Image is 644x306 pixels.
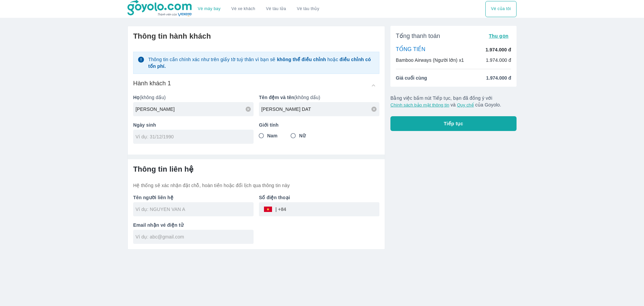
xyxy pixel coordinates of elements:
span: 1.974.000 đ [486,75,511,81]
p: (không dấu) [259,94,379,101]
h6: Thông tin hành khách [133,32,379,41]
p: Bamboo Airways (Người lớn) x1 [396,57,464,63]
span: Tiếp tục [444,120,463,127]
span: Nữ [299,132,306,139]
p: Bằng việc bấm nút Tiếp tục, bạn đã đồng ý với và của Goyolo. [390,95,517,108]
b: Họ [133,95,140,100]
b: Số điện thoại [259,195,290,200]
span: Thu gọn [489,33,508,39]
a: Vé xe khách [231,6,255,11]
p: (không dấu) [133,94,254,101]
button: Chính sách bảo mật thông tin [390,102,449,107]
input: Ví dụ: 31/12/1990 [136,133,247,140]
span: Giá cuối cùng [396,75,427,81]
span: Nam [267,132,278,139]
span: Tổng thanh toán [396,32,440,40]
button: Vé tàu thủy [291,1,325,17]
input: Ví dụ: abc@gmail.com [136,233,254,240]
p: Hệ thống sẽ xác nhận đặt chỗ, hoàn tiền hoặc đổi lịch qua thông tin này [133,182,379,189]
input: Ví dụ: NGUYEN [136,106,254,113]
input: Ví dụ: VAN A [261,106,379,113]
p: Thông tin cần chính xác như trên giấy tờ tuỳ thân vì bạn sẽ hoặc [148,56,375,70]
b: Tên người liên hệ [133,195,173,200]
h6: Thông tin liên hệ [133,165,379,174]
p: 1.974.000 đ [486,57,511,63]
b: Email nhận vé điện tử [133,222,183,228]
p: Ngày sinh [133,122,254,128]
p: TỔNG TIỀN [396,46,425,53]
b: Tên đệm và tên [259,95,294,100]
p: 1.974.000 đ [486,46,511,53]
button: Vé của tôi [485,1,517,17]
button: Quy chế [457,102,474,107]
div: choose transportation mode [485,1,517,17]
a: Vé máy bay [198,6,221,11]
input: Ví dụ: NGUYEN VAN A [136,206,254,213]
button: Thu gọn [486,31,511,41]
button: Tiếp tục [390,116,517,131]
div: choose transportation mode [193,1,325,17]
p: Giới tính [259,122,379,128]
a: Vé tàu lửa [261,1,291,17]
h6: Hành khách 1 [133,79,171,87]
strong: không thể điều chỉnh [277,57,326,62]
